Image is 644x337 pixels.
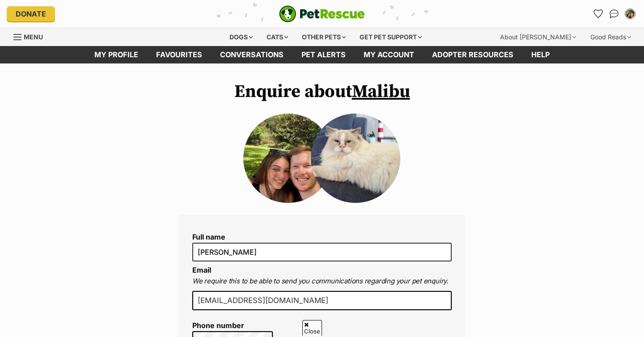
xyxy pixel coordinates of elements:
[591,7,637,21] ul: Account quick links
[494,28,582,46] div: About [PERSON_NAME]
[243,114,333,203] img: qjkuf5mry7dhiinvtziq.jpg
[292,46,355,63] a: Pet alerts
[7,6,55,21] a: Donate
[279,5,365,22] a: PetRescue
[192,265,211,274] label: Email
[610,9,619,18] img: chat-41dd97257d64d25036548639549fe6c8038ab92f7586957e7f3b1b290dea8141.svg
[179,81,465,102] h1: Enquire about
[147,46,211,63] a: Favourites
[623,7,637,21] button: My account
[13,28,49,44] a: Menu
[279,5,365,22] img: logo-e224e6f780fb5917bec1dbf3a21bbac754714ae5b6737aabdf751b685950b380.svg
[353,28,428,46] div: Get pet support
[607,7,621,21] a: Conversations
[223,28,259,46] div: Dogs
[192,276,452,286] p: We require this to be able to send you communications regarding your pet enquiry.
[85,46,147,63] a: My profile
[522,46,559,63] a: Help
[296,28,352,46] div: Other pets
[355,46,423,63] a: My account
[260,28,294,46] div: Cats
[584,28,637,46] div: Good Reads
[423,46,522,63] a: Adopter resources
[211,46,292,63] a: conversations
[591,7,605,21] a: Favourites
[192,233,452,241] label: Full name
[24,33,43,41] span: Menu
[192,321,273,329] label: Phone number
[302,320,322,336] span: Close
[352,80,410,103] a: Malibu
[192,243,452,261] input: E.g. Jimmy Chew
[626,9,635,18] img: Kara Bond profile pic
[311,114,400,203] img: Malibu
